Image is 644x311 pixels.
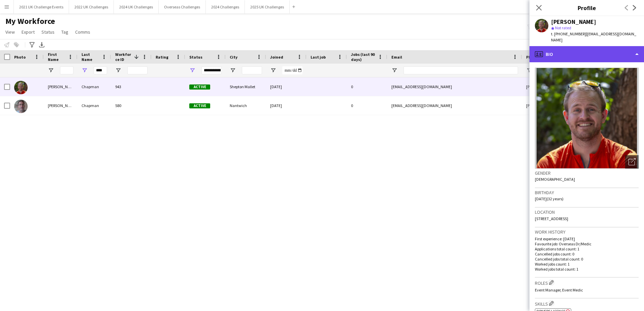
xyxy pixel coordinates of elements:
input: Last Name Filter Input [94,66,107,74]
h3: Profile [529,3,644,12]
div: Chapman [77,96,111,115]
div: 0 [347,77,387,96]
span: City [230,55,237,60]
img: Crew avatar or photo [535,68,639,169]
span: Comms [75,29,90,35]
span: Jobs (last 90 days) [351,52,375,62]
span: Phone [526,55,538,60]
button: Open Filter Menu [270,67,276,73]
span: Export [22,29,35,35]
button: 2024 UK Challenges [114,0,159,13]
p: Worked jobs count: 1 [535,262,639,267]
div: Bio [529,46,644,62]
button: Open Filter Menu [189,67,195,73]
h3: Location [535,209,639,215]
span: Active [189,84,210,90]
button: 2021 UK Challenge Events [14,0,69,13]
a: Export [19,28,37,36]
span: Rating [156,55,168,60]
div: [EMAIL_ADDRESS][DOMAIN_NAME] [387,96,522,115]
div: Nantwich [226,96,266,115]
button: Open Filter Menu [230,67,236,73]
div: 943 [111,77,152,96]
span: Status [41,29,55,35]
input: Workforce ID Filter Input [127,66,148,74]
div: [DATE] [266,96,307,115]
input: First Name Filter Input [60,66,73,74]
p: Cancelled jobs total count: 0 [535,256,639,262]
a: View [3,28,18,36]
button: Open Filter Menu [48,67,54,73]
h3: Skills [535,300,639,307]
span: [DATE] (32 years) [535,196,563,201]
span: [STREET_ADDRESS] [535,216,568,221]
button: Overseas Challenges [159,0,206,13]
span: Tag [61,29,68,35]
img: Matthew Chapman [14,100,28,113]
div: 580 [111,96,152,115]
div: Open photos pop-in [625,155,639,169]
span: Last Name [82,52,99,62]
span: Email [391,55,402,60]
span: Last job [311,55,326,60]
button: 2022 UK Challenges [69,0,114,13]
p: Favourite job: Overseas Dr/Medic [535,241,639,246]
span: Joined [270,55,283,60]
span: View [5,29,15,35]
div: 0 [347,96,387,115]
h3: Roles [535,279,639,286]
p: Cancelled jobs count: 0 [535,251,639,256]
div: [DATE] [266,77,307,96]
img: Daniel Chapman [14,81,28,94]
app-action-btn: Export XLSX [38,41,46,49]
a: Comms [72,28,93,36]
div: [PERSON_NAME] [44,96,77,115]
input: City Filter Input [242,66,262,74]
h3: Gender [535,170,639,176]
span: Not rated [555,25,571,30]
span: t. [PHONE_NUMBER] [551,31,586,36]
h3: Birthday [535,189,639,196]
p: Worked jobs total count: 1 [535,267,639,272]
app-action-btn: Advanced filters [28,41,36,49]
button: Open Filter Menu [526,67,532,73]
input: Email Filter Input [404,66,518,74]
button: 2024 Challenges [206,0,245,13]
div: Shepton Mallet [226,77,266,96]
div: [PERSON_NAME] [44,77,77,96]
div: [EMAIL_ADDRESS][DOMAIN_NAME] [387,77,522,96]
p: Applications total count: 1 [535,246,639,251]
span: | [EMAIL_ADDRESS][DOMAIN_NAME] [551,31,636,42]
span: First Name [48,52,65,62]
button: Open Filter Menu [115,67,121,73]
div: [PHONE_NUMBER] [522,96,608,115]
h3: Work history [535,229,639,235]
span: Photo [14,55,26,60]
a: Status [39,28,57,36]
div: [PHONE_NUMBER] [522,77,608,96]
span: My Workforce [5,16,55,26]
a: Tag [59,28,71,36]
span: Event Manager, Event Medic [535,287,583,292]
button: 2025 UK Challenges [245,0,290,13]
span: Active [189,103,210,108]
p: First experience: [DATE] [535,236,639,241]
span: Workforce ID [115,52,131,62]
button: Open Filter Menu [391,67,397,73]
span: Status [189,55,202,60]
button: Open Filter Menu [82,67,88,73]
input: Joined Filter Input [282,66,302,74]
div: Chapman [77,77,111,96]
span: [DEMOGRAPHIC_DATA] [535,177,575,182]
div: [PERSON_NAME] [551,19,596,25]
